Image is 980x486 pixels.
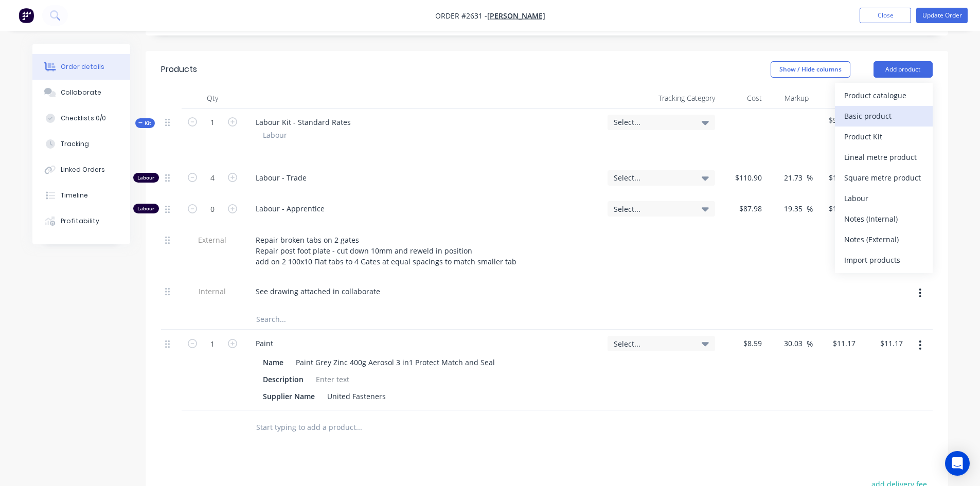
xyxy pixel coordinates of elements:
div: Product Kit [844,129,923,144]
div: Supplier Name [259,389,319,404]
span: Order #2631 - [435,11,487,21]
div: Tracking [61,139,89,149]
button: Lineal metre product [835,147,933,168]
span: % [807,172,813,184]
button: Square metre product [835,168,933,188]
span: Select... [614,117,691,128]
span: Labour - Trade [256,172,599,183]
div: Notes (External) [844,232,923,247]
span: Labour - Apprentice [256,203,599,214]
div: Labour [844,191,923,206]
div: Cost [719,88,766,109]
span: Internal [186,286,239,297]
button: Collaborate [32,80,130,105]
div: Import products [844,253,923,267]
span: % [807,338,813,350]
div: Qty [182,88,243,109]
span: Kit [138,119,152,127]
div: Basic product [844,109,923,123]
div: Profitability [61,217,99,226]
button: Notes (Internal) [835,209,933,229]
span: Select... [614,338,691,349]
span: Select... [614,204,691,214]
button: Add product [874,61,933,78]
div: Paint [247,336,281,351]
div: Tracking Category [603,88,719,109]
div: Labour [133,173,159,183]
span: External [186,235,239,245]
div: Paint Grey Zinc 400g Aerosol 3 in1 Protect Match and Seal [292,355,499,370]
div: Checklists 0/0 [61,114,106,123]
div: Order details [61,62,104,71]
button: Timeline [32,183,130,208]
button: Order details [32,54,130,80]
div: Labour [133,204,159,213]
button: Notes (External) [835,229,933,250]
div: Open Intercom Messenger [945,451,970,476]
button: Basic product [835,106,933,127]
div: Price [813,88,860,109]
div: Linked Orders [61,165,105,174]
button: Close [860,8,911,23]
div: Square metre product [844,170,923,185]
button: Tracking [32,131,130,157]
span: % [807,203,813,215]
button: Product Kit [835,127,933,147]
div: Repair broken tabs on 2 gates Repair post foot plate - cut down 10mm and reweld in position add o... [247,232,525,269]
div: Description [259,372,308,387]
span: Select... [614,172,691,183]
div: Timeline [61,191,88,200]
div: Markup [766,88,813,109]
img: Factory [19,8,34,23]
span: $540.00 [817,115,856,125]
button: Labour [835,188,933,209]
div: Lineal metre product [844,150,923,165]
div: Products [161,63,197,76]
button: Update Order [916,8,968,23]
button: Product catalogue [835,85,933,106]
div: See drawing attached in collaborate [247,284,388,299]
button: Import products [835,250,933,271]
button: Show / Hide columns [771,61,850,78]
button: Linked Orders [32,157,130,183]
div: United Fasteners [323,389,390,404]
div: Name [259,355,288,370]
button: Profitability [32,208,130,234]
input: Start typing to add a product... [256,417,461,437]
button: Checklists 0/0 [32,105,130,131]
span: Labour [263,130,287,140]
div: Collaborate [61,88,101,97]
a: [PERSON_NAME] [487,11,545,21]
input: Search... [256,309,461,329]
div: Notes (Internal) [844,211,923,226]
div: Kit [135,118,155,128]
div: Labour Kit - Standard Rates [247,115,359,130]
div: Product catalogue [844,88,923,103]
